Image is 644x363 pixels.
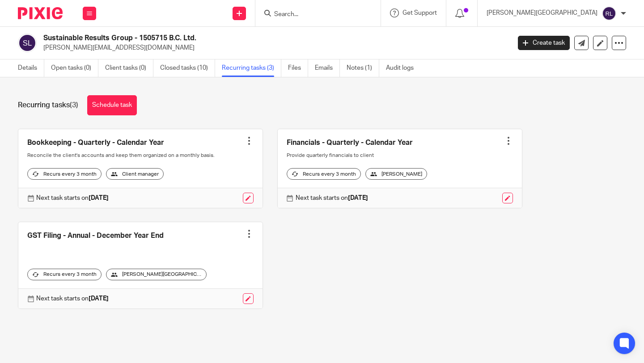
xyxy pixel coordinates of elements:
span: (3) [70,101,78,109]
p: Next task starts on [36,194,109,203]
p: [PERSON_NAME][EMAIL_ADDRESS][DOMAIN_NAME] [43,43,504,52]
img: svg%3E [18,34,37,52]
input: Search [273,11,354,19]
p: [PERSON_NAME][GEOGRAPHIC_DATA] [487,8,597,17]
a: Files [288,59,308,77]
p: Next task starts on [296,194,368,203]
a: Schedule task [87,95,137,115]
div: Recurs every 3 month [27,269,102,280]
strong: [DATE] [348,195,368,201]
strong: [DATE] [89,195,109,201]
a: Create task [518,36,570,50]
strong: [DATE] [89,295,109,302]
a: Recurring tasks (3) [222,59,281,77]
img: svg%3E [602,6,616,21]
a: Open tasks (0) [51,59,98,77]
a: Notes (1) [347,59,379,77]
h2: Sustainable Results Group - 1505715 B.C. Ltd. [43,34,412,43]
a: Emails [315,59,340,77]
a: Client tasks (0) [105,59,153,77]
a: Closed tasks (10) [160,59,215,77]
a: Audit logs [386,59,420,77]
div: [PERSON_NAME] [365,168,427,180]
p: Next task starts on [36,294,109,303]
a: Details [18,59,44,77]
div: [PERSON_NAME][GEOGRAPHIC_DATA] [106,269,207,280]
img: Pixie [18,7,63,19]
span: Get Support [402,10,437,16]
div: Client manager [106,168,164,180]
div: Recurs every 3 month [27,168,102,180]
h1: Recurring tasks [18,101,78,110]
div: Recurs every 3 month [287,168,361,180]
